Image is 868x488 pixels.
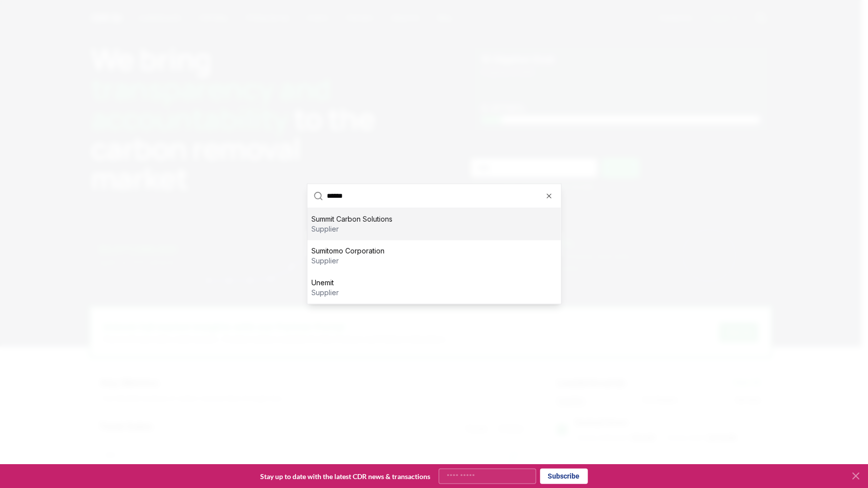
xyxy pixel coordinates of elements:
p: Sumitomo Corporation [311,246,385,256]
p: supplier [311,256,385,266]
p: Unemit [311,278,339,288]
p: Summit Carbon Solutions [311,215,392,225]
p: supplier [311,288,339,298]
p: supplier [311,225,392,235]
